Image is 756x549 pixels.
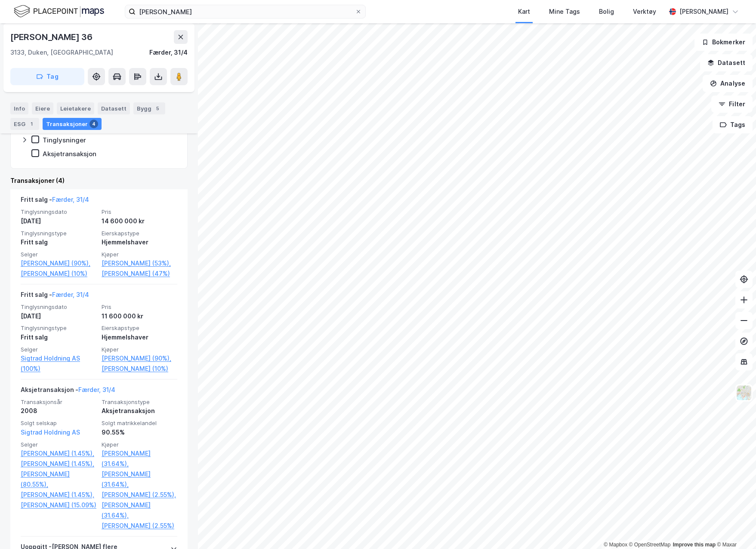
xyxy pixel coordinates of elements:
[518,6,530,17] div: Kart
[21,303,96,311] span: Tinglysningsdato
[102,258,177,268] a: [PERSON_NAME] (53%),
[102,441,177,448] span: Kjøper
[102,230,177,237] span: Eierskapstype
[102,332,177,342] div: Hjemmelshaver
[21,441,96,448] span: Selger
[629,542,671,548] a: OpenStreetMap
[694,34,753,51] button: Bokmerker
[78,386,115,393] a: Færder, 31/4
[633,6,656,17] div: Verktøy
[21,406,96,416] div: 2008
[21,500,96,510] a: [PERSON_NAME] (15.09%)
[102,216,177,226] div: 14 600 000 kr
[27,120,36,128] div: 1
[102,353,177,364] a: [PERSON_NAME] (90%),
[14,4,104,19] img: logo.f888ab2527a4732fd821a326f86c7f29.svg
[736,385,752,401] img: Z
[102,419,177,427] span: Solgt matrikkelandel
[10,176,188,186] div: Transaksjoner (4)
[136,5,355,18] input: Søk på adresse, matrikkel, gårdeiere, leietakere eller personer
[599,6,614,17] div: Bolig
[21,194,89,208] div: Fritt salg -
[21,208,96,216] span: Tinglysningsdato
[21,216,96,226] div: [DATE]
[52,291,89,298] a: Færder, 31/4
[700,54,753,71] button: Datasett
[21,419,96,427] span: Solgt selskap
[21,459,96,469] a: [PERSON_NAME] (1.45%),
[21,230,96,237] span: Tinglysningstype
[102,237,177,247] div: Hjemmelshaver
[21,490,96,500] a: [PERSON_NAME] (1.45%),
[10,30,94,44] div: [PERSON_NAME] 36
[102,311,177,321] div: 11 600 000 kr
[679,6,728,17] div: [PERSON_NAME]
[102,346,177,353] span: Kjøper
[713,116,753,133] button: Tags
[10,68,84,85] button: Tag
[43,136,86,144] div: Tinglysninger
[21,429,80,436] a: Sigtrad Holdning AS
[21,398,96,406] span: Transaksjonsår
[102,521,177,531] a: [PERSON_NAME] (2.55%)
[713,508,756,549] iframe: Chat Widget
[133,102,165,114] div: Bygg
[102,364,177,374] a: [PERSON_NAME] (10%)
[98,102,130,114] div: Datasett
[703,75,753,92] button: Analyse
[21,237,96,247] div: Fritt salg
[102,268,177,279] a: [PERSON_NAME] (47%)
[21,385,115,398] div: Aksjetransaksjon -
[102,490,177,500] a: [PERSON_NAME] (2.55%),
[149,47,188,58] div: Færder, 31/4
[102,208,177,216] span: Pris
[21,353,96,374] a: Sigtrad Holdning AS (100%)
[21,332,96,342] div: Fritt salg
[57,102,94,114] div: Leietakere
[102,398,177,406] span: Transaksjonstype
[673,542,716,548] a: Improve this map
[32,102,53,114] div: Eiere
[21,258,96,268] a: [PERSON_NAME] (90%),
[604,542,627,548] a: Mapbox
[102,303,177,311] span: Pris
[102,251,177,258] span: Kjøper
[21,469,96,490] a: [PERSON_NAME] (80.55%),
[52,196,89,203] a: Færder, 31/4
[21,346,96,353] span: Selger
[21,251,96,258] span: Selger
[711,96,753,113] button: Filter
[549,6,580,17] div: Mine Tags
[10,47,113,58] div: 3133, Duken, [GEOGRAPHIC_DATA]
[153,104,162,113] div: 5
[102,469,177,490] a: [PERSON_NAME] (31.64%),
[21,268,96,279] a: [PERSON_NAME] (10%)
[43,150,96,158] div: Aksjetransaksjon
[21,290,89,303] div: Fritt salg -
[21,324,96,332] span: Tinglysningstype
[10,102,28,114] div: Info
[21,311,96,321] div: [DATE]
[102,406,177,416] div: Aksjetransaksjon
[102,448,177,469] a: [PERSON_NAME] (31.64%),
[102,427,177,438] div: 90.55%
[89,120,98,128] div: 4
[21,448,96,459] a: [PERSON_NAME] (1.45%),
[43,118,102,130] div: Transaksjoner
[102,324,177,332] span: Eierskapstype
[102,500,177,521] a: [PERSON_NAME] (31.64%),
[10,118,39,130] div: ESG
